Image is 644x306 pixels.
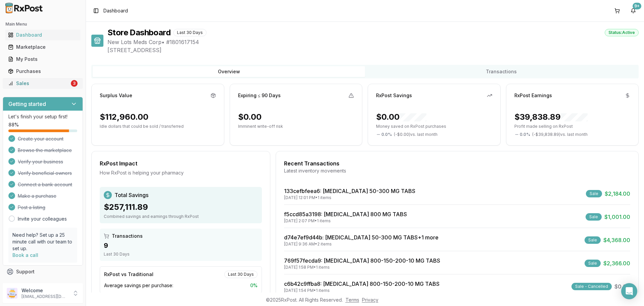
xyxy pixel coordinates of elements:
img: RxPost Logo [3,3,46,13]
span: $2,366.00 [603,259,630,267]
div: $112,960.00 [100,112,148,122]
div: RxPost Impact [100,159,262,167]
div: Combined savings and earnings through RxPost [104,214,258,219]
div: RxPost vs Traditional [104,271,153,278]
p: Welcome [21,287,68,294]
span: Connect a bank account [18,181,72,188]
div: RxPost Savings [376,92,412,99]
div: Status: Active [605,29,639,36]
span: Make a purchase [18,193,56,199]
a: My Posts [5,53,80,65]
div: Sales [8,80,70,87]
a: Terms [346,297,359,303]
div: Sale [586,190,602,197]
span: Dashboard [103,7,128,14]
span: $1,001.00 [604,213,630,221]
h2: Main Menu [5,22,80,27]
a: f5ccd85a3198: [MEDICAL_DATA] 800 MG TABS [284,211,407,218]
p: Imminent write-off risk [238,124,354,129]
button: Dashboard [3,30,83,40]
div: Sale [585,236,601,244]
span: 0.0 % [381,132,392,137]
span: Create your account [18,136,63,142]
div: [DATE] 2:07 PM • 1 items [284,218,407,224]
p: Money saved on RxPost purchases [376,124,492,129]
span: ( - $39,838.89 ) vs. last month [532,132,588,137]
div: $0.00 [376,112,426,122]
div: RxPost Earnings [514,92,552,99]
a: Invite your colleagues [18,216,67,222]
div: 3 [71,80,78,87]
div: $257,111.89 [104,202,258,213]
span: $0.00 [614,282,630,291]
button: Overview [93,66,365,77]
button: Marketplace [3,42,83,52]
span: [STREET_ADDRESS] [107,46,639,54]
div: Last 30 Days [224,271,258,278]
div: Recent Transactions [284,159,630,167]
button: Purchases [3,66,83,77]
span: Post a listing [18,204,45,211]
span: 0.0 % [520,132,530,137]
div: Latest inventory movements [284,167,630,174]
p: Idle dollars that could be sold / transferred [100,124,216,129]
div: My Posts [8,56,78,63]
div: [DATE] 1:58 PM • 1 items [284,265,440,270]
button: 9+ [628,5,639,16]
a: Purchases [5,65,80,77]
div: Expiring ≤ 90 Days [238,92,281,99]
a: Sales3 [5,77,80,89]
a: 133cefbfeea6: [MEDICAL_DATA] 50-300 MG TABS [284,188,415,194]
span: Total Savings [114,191,148,199]
a: d74e7ef9d44b: [MEDICAL_DATA] 50-300 MG TABS+1 more [284,234,439,241]
span: New Lots Meds Corp • # 1801617154 [107,38,639,46]
img: User avatar [7,288,17,299]
div: 9+ [633,3,641,9]
p: Profit made selling on RxPost [514,124,631,129]
div: Sale - Cancelled [571,283,612,290]
span: Average savings per purchase: [104,282,173,289]
button: My Posts [3,54,83,65]
div: Last 30 Days [173,29,206,36]
p: Need help? Set up a 25 minute call with our team to set up. [12,232,73,252]
div: Sale [586,213,602,221]
div: Last 30 Days [104,252,258,257]
button: Transactions [365,66,637,77]
div: Open Intercom Messenger [621,283,637,299]
div: How RxPost is helping your pharmacy [100,169,262,176]
span: $4,368.00 [603,236,630,244]
button: Support [3,266,83,278]
div: Marketplace [8,44,78,50]
div: [DATE] 12:01 PM • 1 items [284,195,415,200]
div: [DATE] 1:54 PM • 1 items [284,288,440,293]
h3: Getting started [8,100,46,108]
span: Browse the marketplace [18,147,72,154]
h1: Store Dashboard [107,27,171,38]
div: $39,838.89 [514,112,588,122]
a: Dashboard [5,29,80,41]
nav: breadcrumb [103,7,128,14]
div: $0.00 [238,112,262,122]
button: Sales3 [3,78,83,89]
div: Dashboard [8,32,78,38]
p: [EMAIL_ADDRESS][DOMAIN_NAME] [21,294,68,299]
a: Book a call [12,252,38,258]
span: ( - $0.00 ) vs. last month [394,132,438,137]
a: c6b42c9ffba8: [MEDICAL_DATA] 800-150-200-10 MG TABS [284,280,440,287]
a: 769f57fecda9: [MEDICAL_DATA] 800-150-200-10 MG TABS [284,257,440,264]
p: Let's finish your setup first! [8,113,77,120]
span: Verify beneficial owners [18,170,72,177]
div: 9 [104,241,258,250]
div: [DATE] 9:36 AM • 2 items [284,241,439,247]
span: 88 % [8,121,19,128]
div: Surplus Value [100,92,132,99]
a: Marketplace [5,41,80,53]
a: Privacy [362,297,378,303]
span: $2,184.00 [605,190,630,198]
div: Sale [585,260,601,267]
button: Feedback [3,278,83,290]
span: Transactions [112,233,143,239]
span: 0 % [250,282,258,289]
div: Purchases [8,68,78,75]
span: Verify your business [18,158,63,165]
